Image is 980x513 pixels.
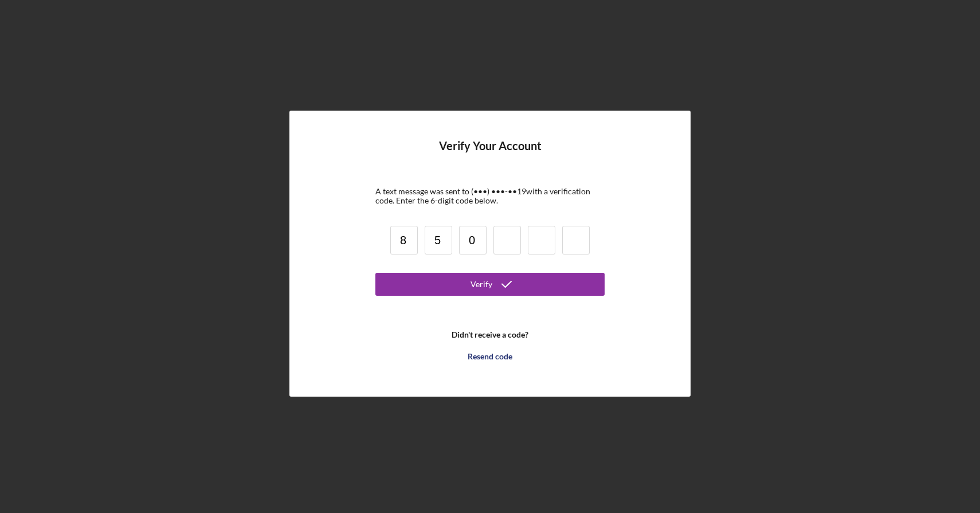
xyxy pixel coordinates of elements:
div: A text message was sent to (•••) •••-•• 19 with a verification code. Enter the 6-digit code below. [375,187,605,205]
h4: Verify Your Account [439,139,542,170]
button: Resend code [375,345,605,368]
div: Verify [471,273,492,296]
b: Didn't receive a code? [452,330,528,339]
button: Verify [375,273,605,296]
div: Resend code [468,345,512,368]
